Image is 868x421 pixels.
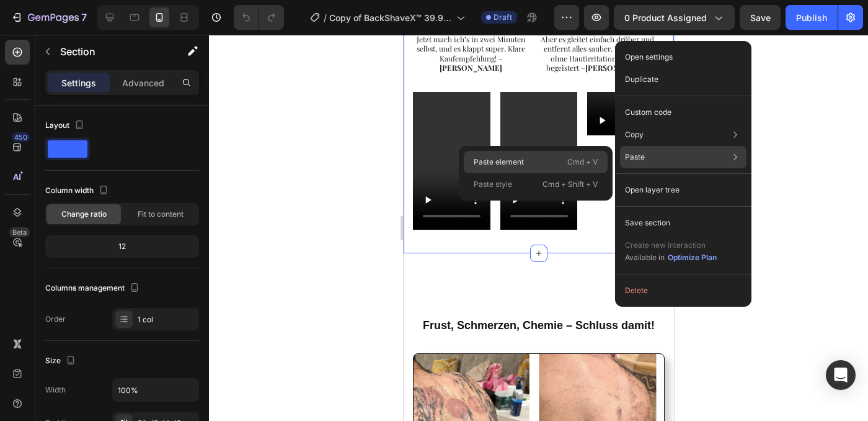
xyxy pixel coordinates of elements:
div: Publish [796,11,827,24]
p: Advanced [122,76,164,89]
div: Column width [45,183,111,199]
video: Video [9,57,87,195]
div: 12 [48,238,197,255]
p: Settings [61,76,96,89]
button: Save [740,5,781,30]
p: Copy [625,129,644,140]
video: Video [97,57,174,195]
button: 0 product assigned [614,5,735,30]
button: Optimize Plan [667,251,717,264]
p: Save section [625,217,670,229]
div: Layout [45,117,87,134]
p: Section [60,44,162,59]
strong: [PERSON_NAME] [36,28,99,38]
input: Auto [113,379,198,401]
video: Video [184,57,261,101]
p: Cmd + V [567,156,598,168]
span: Draft [494,12,512,23]
p: Cmd + Shift + V [542,178,598,191]
div: Optimize Plan [668,252,717,263]
span: Available in [625,253,665,262]
div: Size [45,353,78,369]
strong: Frust, Schmerzen, Chemie – Schluss damit! [19,284,251,297]
p: Open settings [625,52,673,63]
button: 7 [5,5,92,30]
div: Undo/Redo [234,5,284,30]
span: Copy of BackShaveX™ 39.95€ Preis test – Mühelose Rückenrasur für Männer original- Produktseite - ... [329,11,451,24]
div: Columns management [45,280,142,297]
p: Paste style [474,179,512,190]
span: Save [750,12,771,23]
p: Duplicate [625,74,658,85]
div: 1 col [138,314,196,325]
div: 450 [12,132,30,142]
p: Open layer tree [625,184,680,196]
div: Beta [9,227,30,237]
span: Change ratio [61,209,107,220]
p: 7 [81,10,87,25]
strong: [PERSON_NAME] [182,28,244,38]
p: Custom code [625,107,671,118]
span: / [324,11,327,24]
div: Open Intercom Messenger [826,360,856,390]
p: Paste element [474,156,524,168]
p: Create new interaction [625,239,717,251]
span: 0 product assigned [624,11,707,24]
div: Width [45,384,66,396]
iframe: Design area [404,35,674,421]
span: Fit to content [138,209,184,220]
button: Delete [620,279,746,302]
p: Paste [625,152,645,163]
button: Publish [786,5,838,30]
div: Order [45,314,66,325]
